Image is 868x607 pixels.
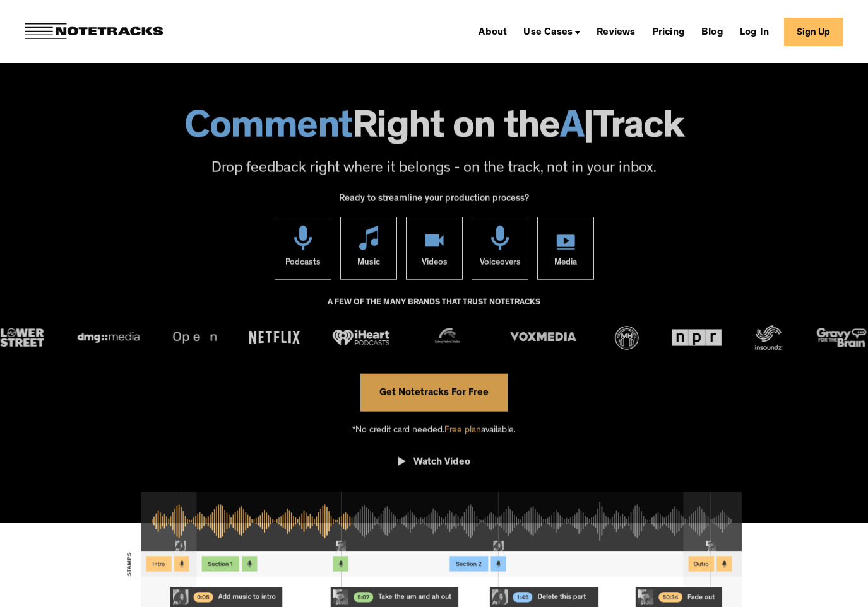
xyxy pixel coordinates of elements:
[328,292,540,326] div: A FEW OF THE MANY BRANDS THAT TRUST NOTETRACKS
[592,21,640,42] a: Reviews
[444,425,481,435] span: Free plan
[472,216,528,279] a: Voiceovers
[421,250,447,279] div: Videos
[413,456,470,469] div: Watch Video
[784,18,843,46] a: Sign Up
[554,250,577,279] div: Media
[357,250,380,279] div: Music
[735,21,774,42] a: Log In
[583,110,593,149] span: |
[13,110,855,149] h1: Right on the Track
[518,21,585,42] div: Use Cases
[275,216,331,279] a: Podcasts
[360,373,508,411] a: Get Notetracks For Free
[537,216,594,279] a: Media
[13,159,855,180] p: Drop feedback right where it belongs - on the track, not in your inbox.
[523,28,573,38] div: Use Cases
[479,250,520,279] div: Voiceovers
[406,216,463,279] a: Videos
[184,110,352,149] span: Comment
[285,250,321,279] div: Podcasts
[560,110,584,149] span: A
[647,21,690,42] a: Pricing
[339,187,529,217] div: Ready to streamline your production process?
[398,447,470,482] a: open lightbox
[473,21,512,42] a: About
[696,21,728,42] a: Blog
[352,411,516,447] div: *No credit card needed. available.
[340,216,397,279] a: Music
